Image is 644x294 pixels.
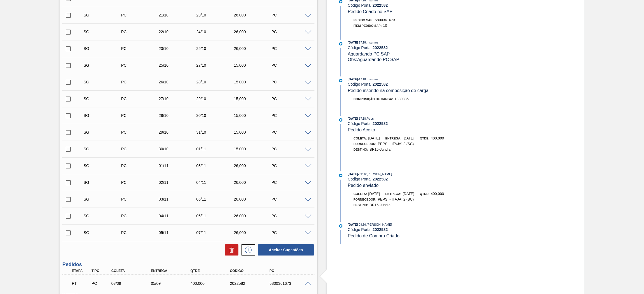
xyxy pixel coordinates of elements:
span: Pedido SAP: [354,18,374,22]
div: Pedido de Compra [120,113,162,118]
div: Pedido de Compra [120,13,162,17]
img: atual [339,174,342,177]
span: Coleta: [354,192,367,196]
div: 23/10/2025 [195,13,237,17]
div: 29/10/2025 [157,130,200,134]
div: Pedido de Compra [90,281,112,286]
div: Aceitar Sugestões [255,244,314,256]
span: 5800361673 [375,18,395,22]
span: 400,000 [431,136,444,140]
span: : Insumos [366,78,378,81]
span: [DATE] [403,192,414,196]
div: 15,000 [233,97,275,101]
span: Item pedido SAP: [354,24,382,27]
div: Código Portal: [348,121,480,126]
span: - 17:18 [358,78,366,81]
div: 26,000 [233,180,275,185]
div: 26,000 [233,197,275,201]
strong: 2022582 [373,3,388,8]
div: 15,000 [233,63,275,68]
div: 26,000 [233,230,275,235]
div: Qtde [189,269,234,273]
div: 01/11/2025 [195,147,237,151]
div: Código Portal: [348,45,480,50]
span: Composição de Carga : [354,97,393,101]
span: BR15-Jundiaí [370,203,392,207]
span: [DATE] [368,192,380,196]
div: 26,000 [233,163,275,168]
div: 23/10/2025 [157,46,200,51]
span: Entrega: [385,192,401,196]
div: Pedido em Trânsito [70,277,92,290]
div: 15,000 [233,113,275,118]
div: Sugestão Criada [82,130,125,134]
div: 28/10/2025 [157,113,200,118]
div: PC [270,30,312,34]
span: Qtde: [420,137,429,140]
div: 26,000 [233,30,275,34]
span: Fornecedor: [354,142,377,146]
div: 04/11/2025 [195,180,237,185]
span: Destino: [354,148,368,151]
span: Destino: [354,203,368,207]
span: Qtde: [420,192,429,196]
span: Pedido Aceito [348,127,375,132]
div: Pedido de Compra [120,180,162,185]
div: 01/11/2025 [157,163,200,168]
span: Pedido enviado [348,183,378,188]
div: 400,000 [189,281,234,286]
div: PO [268,269,313,273]
div: 26,000 [233,46,275,51]
div: Sugestão Criada [82,163,125,168]
span: Obs: Aguardando PC SAP [348,57,399,62]
span: PEPSI - ITAJAÍ 2 (SC) [378,142,414,146]
span: PEPSI - ITAJAÍ 2 (SC) [378,197,414,201]
div: Pedido de Compra [120,147,162,151]
strong: 2022582 [373,227,388,232]
div: Sugestão Criada [82,197,125,201]
button: Aceitar Sugestões [258,244,314,256]
div: Pedido de Compra [120,46,162,51]
h3: Pedidos [62,262,314,268]
span: : Insumos [366,41,378,44]
span: [DATE] [348,78,358,81]
div: 05/11/2025 [195,197,237,201]
div: 05/09/2025 [150,281,195,286]
div: 25/10/2025 [195,46,237,51]
div: Sugestão Criada [82,230,125,235]
span: - 17:18 [358,41,366,44]
img: atual [339,79,342,82]
span: [DATE] [348,172,358,176]
span: : [PERSON_NAME] [366,172,392,176]
div: Código Portal: [348,82,480,86]
div: 07/11/2025 [195,230,237,235]
div: Sugestão Criada [82,97,125,101]
div: Sugestão Criada [82,214,125,218]
div: 22/10/2025 [157,30,200,34]
div: 27/10/2025 [157,97,200,101]
strong: 2022582 [373,82,388,86]
div: 27/10/2025 [195,63,237,68]
div: PC [270,130,312,134]
span: Entrega: [385,137,401,140]
img: atual [339,224,342,228]
p: PT [72,281,90,286]
div: Código Portal: [348,3,480,8]
span: Fornecedor: [354,198,377,201]
div: Tipo [90,269,112,273]
span: Pedido inserido na composição de carga [348,88,428,93]
div: Pedido de Compra [120,230,162,235]
div: PC [270,13,312,17]
span: [DATE] [368,136,380,140]
div: Sugestão Criada [82,46,125,51]
div: 26,000 [233,13,275,17]
div: PC [270,230,312,235]
span: - 09:56 [358,173,366,176]
div: Pedido de Compra [120,80,162,84]
div: Excluir Sugestões [222,244,238,256]
div: Coleta [110,269,155,273]
div: 26,000 [233,214,275,218]
div: Sugestão Criada [82,147,125,151]
span: 400,000 [431,192,444,196]
div: PC [270,147,312,151]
